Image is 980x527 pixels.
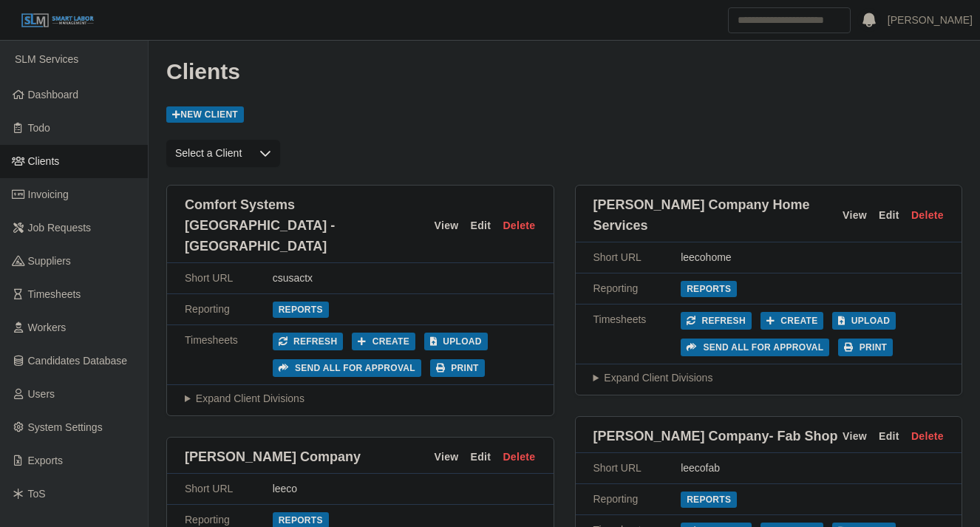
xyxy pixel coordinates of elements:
summary: Expand Client Divisions [185,391,536,407]
span: Clients [28,155,60,167]
a: Edit [471,449,491,465]
div: leecofab [681,460,944,476]
a: Delete [911,208,944,223]
a: Delete [911,429,944,444]
summary: Expand Client Divisions [593,370,945,386]
input: Search [728,7,851,33]
a: Reports [273,302,329,318]
button: Upload [832,312,896,330]
a: View [843,429,867,444]
a: Delete [503,218,535,234]
button: Refresh [681,312,752,330]
div: Short URL [593,460,681,476]
button: Create [352,333,415,350]
a: Edit [471,218,491,234]
span: Users [28,388,55,400]
div: Timesheets [185,333,273,377]
a: View [434,218,458,234]
span: Workers [28,322,67,333]
a: Delete [503,449,535,465]
a: View [843,208,867,223]
span: ToS [28,488,46,500]
div: Reporting [593,492,681,507]
div: Short URL [185,271,273,286]
span: Todo [28,122,50,134]
span: System Settings [28,421,103,433]
img: SLM Logo [21,13,95,29]
a: Reports [681,492,737,508]
a: New Client [166,106,244,123]
span: Invoicing [28,188,69,200]
span: Timesheets [28,288,81,300]
a: Edit [879,208,899,223]
div: Short URL [593,250,681,265]
span: SLM Services [15,53,78,65]
button: Create [760,312,824,330]
span: Dashboard [28,89,79,101]
h1: Clients [166,58,962,85]
button: Print [430,359,485,377]
div: Reporting [593,281,681,296]
button: Send all for approval [681,339,829,356]
a: View [434,449,458,465]
span: Exports [28,455,63,466]
span: Comfort Systems [GEOGRAPHIC_DATA] - [GEOGRAPHIC_DATA] [185,194,434,256]
div: Timesheets [593,312,681,356]
button: Upload [424,333,488,350]
span: Candidates Database [28,355,128,367]
span: [PERSON_NAME] Company Home Services [593,194,843,236]
span: Suppliers [28,255,71,267]
a: [PERSON_NAME] [888,13,973,28]
button: Print [838,339,893,356]
span: Select a Client [166,140,251,167]
div: leecohome [681,250,944,265]
button: Send all for approval [273,359,421,377]
span: [PERSON_NAME] Company [185,446,361,467]
div: leeco [273,481,536,497]
span: Job Requests [28,222,92,234]
a: Edit [879,429,899,444]
span: [PERSON_NAME] Company- Fab Shop [593,426,838,446]
div: Short URL [185,481,273,497]
div: Reporting [185,302,273,317]
div: csusactx [273,271,536,286]
a: Reports [681,281,737,297]
button: Refresh [273,333,344,350]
